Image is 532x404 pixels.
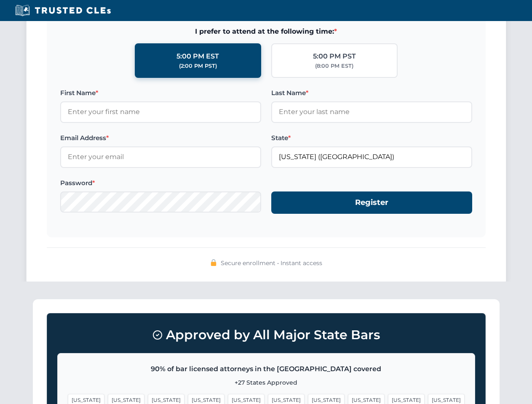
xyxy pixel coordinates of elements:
[60,133,261,143] label: Email Address
[60,101,261,122] input: Enter your first name
[60,26,472,37] span: I prefer to attend at the following time:
[179,62,217,70] div: (2:00 PM PST)
[271,133,472,143] label: State
[221,258,322,268] span: Secure enrollment • Instant access
[60,88,261,98] label: First Name
[60,178,261,188] label: Password
[271,88,472,98] label: Last Name
[60,146,261,167] input: Enter your email
[313,51,356,62] div: 5:00 PM PST
[271,146,472,167] input: Florida (FL)
[210,259,217,266] img: 🔒
[68,378,465,387] p: +27 States Approved
[271,191,472,214] button: Register
[68,364,465,375] p: 90% of bar licensed attorneys in the [GEOGRAPHIC_DATA] covered
[57,324,475,346] h3: Approved by All Major State Bars
[271,101,472,122] input: Enter your last name
[13,4,113,17] img: Trusted CLEs
[176,51,219,62] div: 5:00 PM EST
[315,62,353,70] div: (8:00 PM EST)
